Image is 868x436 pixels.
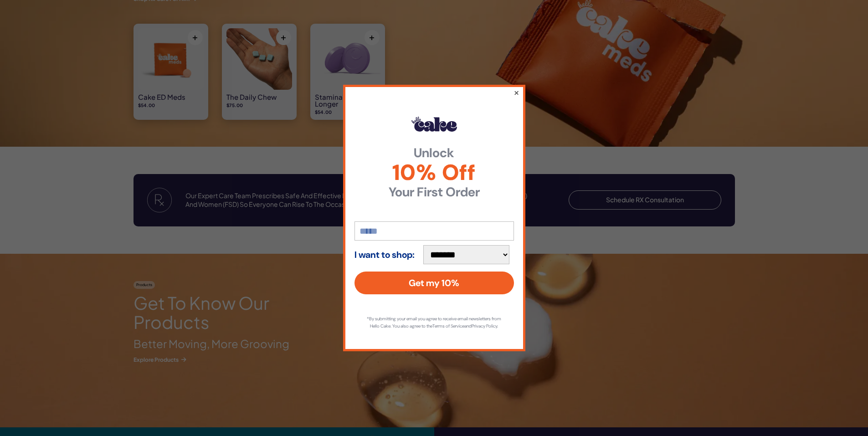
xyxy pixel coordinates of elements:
[364,315,505,330] p: *By submitting your email you agree to receive email newsletters from Hello Cake. You also agree ...
[354,186,514,199] strong: Your First Order
[354,147,514,159] strong: Unlock
[354,162,514,184] span: 10% Off
[354,250,415,260] strong: I want to shop:
[472,323,497,329] a: Privacy Policy
[513,87,519,98] button: ×
[411,117,457,131] img: Hello Cake
[354,272,514,294] button: Get my 10%
[432,323,464,329] a: Terms of Service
